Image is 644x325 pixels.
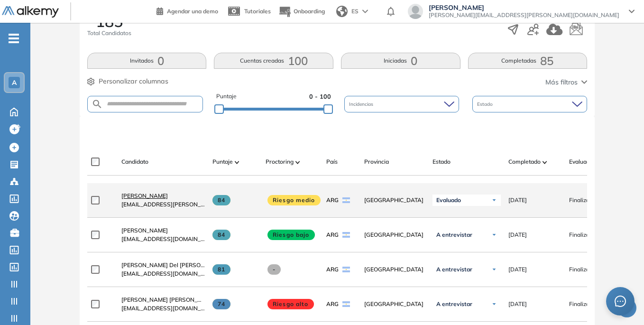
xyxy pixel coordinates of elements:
img: [missing "en.ARROW_ALT" translation] [235,161,239,164]
span: ARG [326,196,339,204]
img: SEARCH_ALT [92,98,103,110]
span: A entrevistar [436,266,472,273]
button: Personalizar columnas [87,76,168,86]
span: 84 [212,195,231,205]
img: Ícono de flecha [491,232,497,238]
span: Estado [432,158,451,166]
div: Estado [472,96,587,112]
span: [GEOGRAPHIC_DATA] [364,231,425,239]
span: Finalizado [569,196,596,204]
span: Puntaje [216,92,237,101]
button: Más filtros [545,77,587,87]
a: Agendar una demo [156,5,218,16]
span: [PERSON_NAME] [429,4,619,11]
span: message [615,296,626,307]
span: [PERSON_NAME][EMAIL_ADDRESS][PERSON_NAME][DOMAIN_NAME] [429,11,619,19]
span: Finalizado [569,231,596,239]
img: Logo [2,6,59,18]
img: Ícono de flecha [491,301,497,307]
span: Estado [477,101,495,108]
span: Personalizar columnas [99,76,168,86]
span: [EMAIL_ADDRESS][PERSON_NAME][DOMAIN_NAME] [121,200,205,209]
a: [PERSON_NAME] [121,226,205,235]
span: - [267,264,281,275]
span: Incidencias [349,101,375,108]
span: ES [351,7,359,16]
span: Riesgo alto [267,299,314,309]
span: [PERSON_NAME] [121,192,168,199]
span: Total Candidatos [87,29,131,37]
span: [DATE] [508,300,527,308]
span: 84 [212,230,231,240]
img: Ícono de flecha [491,197,497,203]
span: Tutoriales [244,8,271,15]
span: Candidato [121,158,148,166]
img: [missing "en.ARROW_ALT" translation] [295,161,300,164]
span: Finalizado [569,300,596,308]
span: [PERSON_NAME] [121,227,168,234]
a: [PERSON_NAME] [121,192,205,200]
span: Completado [508,158,541,166]
span: 81 [212,264,231,275]
span: Evaluado [436,196,461,204]
img: world [336,6,348,17]
img: Ícono de flecha [491,267,497,272]
span: Riesgo bajo [267,230,315,240]
img: ARG [342,232,350,238]
span: Puntaje [212,158,233,166]
span: 0 - 100 [309,92,331,101]
span: [GEOGRAPHIC_DATA] [364,265,425,274]
span: Más filtros [545,77,578,87]
span: Evaluación [569,158,598,166]
span: A entrevistar [436,231,472,239]
span: ARG [326,265,339,274]
img: ARG [342,197,350,203]
span: [DATE] [508,196,527,204]
span: [DATE] [508,265,527,274]
a: [PERSON_NAME] [PERSON_NAME] [121,296,205,304]
span: País [326,158,338,166]
span: [EMAIL_ADDRESS][DOMAIN_NAME] [121,235,205,243]
button: Iniciadas0 [341,53,460,69]
span: Onboarding [294,8,325,15]
button: Invitados0 [87,53,207,69]
span: [GEOGRAPHIC_DATA] [364,196,425,204]
span: ARG [326,231,339,239]
span: Riesgo medio [267,195,321,205]
span: Proctoring [266,158,294,166]
span: Finalizado [569,265,596,274]
span: ARG [326,300,339,308]
span: A [12,79,17,86]
a: [PERSON_NAME] Del [PERSON_NAME] [121,261,205,269]
span: A entrevistar [436,300,472,308]
span: Agendar una demo [167,8,218,15]
span: [PERSON_NAME] [PERSON_NAME] [121,296,216,303]
img: ARG [342,267,350,272]
button: Cuentas creadas100 [214,53,333,69]
span: [EMAIL_ADDRESS][DOMAIN_NAME] [121,269,205,278]
span: [DATE] [508,231,527,239]
span: [PERSON_NAME] Del [PERSON_NAME] [121,261,226,269]
img: arrow [362,9,368,13]
img: ARG [342,301,350,307]
img: [missing "en.ARROW_ALT" translation] [543,161,547,164]
button: Completadas85 [468,53,588,69]
i: - [9,37,19,39]
span: Provincia [364,158,389,166]
span: 74 [212,299,231,309]
div: Incidencias [344,96,459,112]
span: [GEOGRAPHIC_DATA] [364,300,425,308]
span: [EMAIL_ADDRESS][DOMAIN_NAME] [121,304,205,313]
button: Onboarding [278,1,325,22]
